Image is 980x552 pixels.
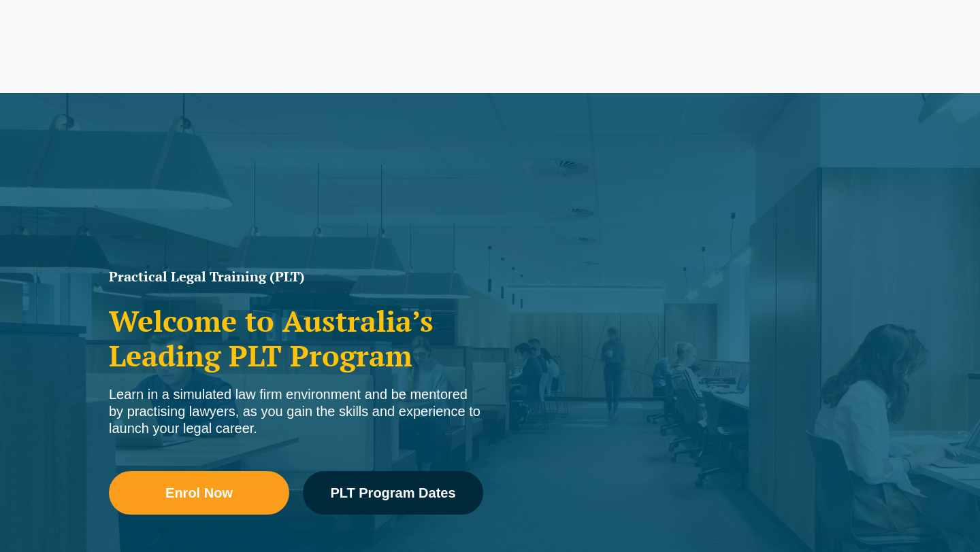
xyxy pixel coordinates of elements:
[109,471,289,515] a: Enrol Now
[330,486,455,500] span: PLT Program Dates
[109,270,483,283] h1: Practical Legal Training (PLT)
[109,386,483,437] div: Learn in a simulated law firm environment and be mentored by practising lawyers, as you gain the ...
[109,304,483,373] h2: Welcome to Australia’s Leading PLT Program
[165,486,233,500] span: Enrol Now
[303,471,483,515] a: PLT Program Dates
